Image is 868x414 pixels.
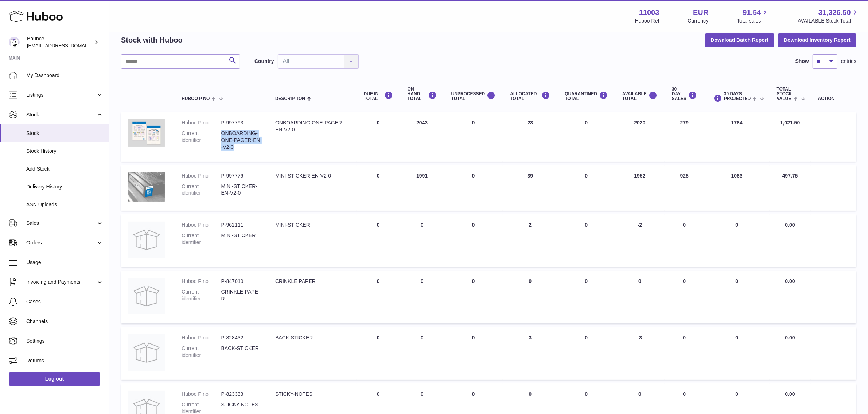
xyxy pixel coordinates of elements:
span: Total stock value [777,87,792,101]
span: 0.00 [785,391,795,397]
div: ONBOARDING-ONE-PAGER-EN-V2-0 [275,119,349,133]
span: 30 DAYS PROJECTED [724,92,751,101]
span: Invoicing and Payments [26,279,96,286]
dd: P-828432 [221,334,261,341]
span: 0.00 [785,278,795,284]
img: product image [128,222,165,258]
td: 1991 [400,165,444,211]
td: 23 [503,112,557,162]
div: STICKY-NOTES [275,391,349,398]
div: ON HAND Total [408,87,437,101]
td: 0 [665,214,704,267]
a: 91.54 Total sales [737,8,769,24]
span: Stock [26,111,96,118]
span: 0 [585,120,588,126]
a: 31,326.50 AVAILABLE Stock Total [798,8,859,24]
dd: P-823333 [221,391,261,398]
dt: Huboo P no [182,222,221,228]
dt: Huboo P no [182,391,221,398]
span: ASN Uploads [26,201,104,208]
dt: Current identifier [182,288,221,302]
dd: P-847010 [221,278,261,285]
td: 0 [444,214,503,267]
strong: 11003 [639,8,659,17]
dd: MINI-STICKER-EN-V2-0 [221,183,261,197]
span: 0 [585,222,588,228]
td: 0 [665,327,704,380]
td: 928 [665,165,704,211]
button: Download Inventory Report [778,33,856,47]
span: Add Stock [26,166,104,172]
span: [EMAIL_ADDRESS][DOMAIN_NAME] [27,43,107,48]
a: Log out [9,372,100,385]
td: 0 [444,112,503,162]
span: 0.00 [785,335,795,341]
td: 1063 [704,165,770,211]
span: entries [841,58,856,65]
span: Description [275,96,305,101]
img: product image [128,278,165,314]
span: 0 [585,335,588,341]
div: ALLOCATED Total [510,91,550,101]
div: BACK-STICKER [275,334,349,341]
div: CRINKLE PAPER [275,278,349,285]
div: Currency [688,17,709,24]
span: Total sales [737,17,769,24]
label: Show [795,58,809,65]
dt: Huboo P no [182,278,221,285]
span: Stock History [26,148,104,155]
dt: Huboo P no [182,334,221,341]
td: 0 [503,271,557,323]
span: 0.00 [785,222,795,228]
td: 0 [444,271,503,323]
div: Action [818,96,849,101]
span: Cases [26,298,104,305]
img: product image [128,172,165,202]
img: product image [128,119,165,147]
div: MINI-STICKER-EN-V2-0 [275,172,349,179]
span: 0 [585,278,588,284]
span: Listings [26,92,96,99]
td: 0 [444,327,503,380]
td: 0 [400,271,444,323]
dt: Current identifier [182,130,221,151]
td: 0 [400,327,444,380]
span: Stock [26,130,104,137]
td: 0 [444,165,503,211]
dt: Huboo P no [182,172,221,179]
div: AVAILABLE Total [622,91,657,101]
dd: CRINKLE-PAPER [221,288,261,302]
td: 39 [503,165,557,211]
td: 0 [704,327,770,380]
span: Settings [26,338,104,345]
span: Returns [26,357,104,364]
dd: P-997776 [221,172,261,179]
div: UNPROCESSED Total [451,91,496,101]
dd: ONBOARDING-ONE-PAGER-EN-V2-0 [221,130,261,151]
dt: Huboo P no [182,119,221,126]
label: Country [254,58,274,65]
td: 1952 [615,165,665,211]
dd: MINI-STICKER [221,232,261,246]
span: 497.75 [782,173,798,179]
td: 2020 [615,112,665,162]
td: 0 [357,214,400,267]
div: QUARANTINED Total [565,91,608,101]
span: Usage [26,259,104,266]
span: Sales [26,220,96,227]
div: Bounce [27,35,93,49]
span: Delivery History [26,183,104,190]
td: 0 [400,214,444,267]
span: 0 [585,173,588,179]
div: 30 DAY SALES [672,87,697,101]
td: 2043 [400,112,444,162]
button: Download Batch Report [705,33,775,47]
span: Huboo P no [182,96,210,101]
td: 0 [357,271,400,323]
span: Channels [26,318,104,325]
div: Huboo Ref [635,17,659,24]
td: 2 [503,214,557,267]
span: My Dashboard [26,72,104,79]
dt: Current identifier [182,345,221,359]
td: -3 [615,327,665,380]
